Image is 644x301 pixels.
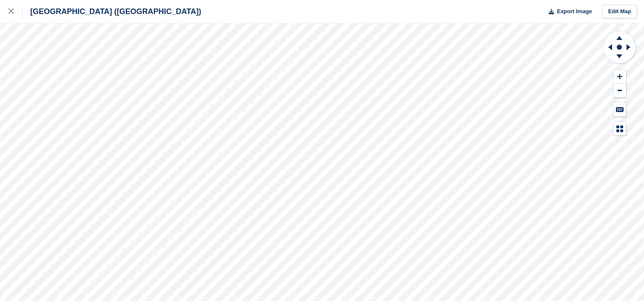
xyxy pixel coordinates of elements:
button: Zoom In [613,70,626,84]
button: Map Legend [613,122,626,136]
button: Zoom Out [613,84,626,98]
div: [GEOGRAPHIC_DATA] ([GEOGRAPHIC_DATA]) [23,6,201,17]
button: Keyboard Shortcuts [613,102,626,116]
button: Export Image [544,5,592,19]
span: Export Image [557,7,592,16]
a: Edit Map [602,5,637,19]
